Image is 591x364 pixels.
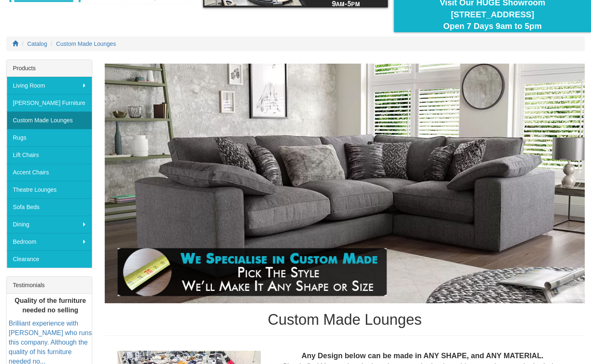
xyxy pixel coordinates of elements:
a: Living Room [7,77,92,94]
a: [PERSON_NAME] Furniture [7,94,92,112]
a: Sofa Beds [7,198,92,216]
a: Custom Made Lounges [56,40,116,47]
a: Bedroom [7,233,92,250]
a: Theatre Lounges [7,181,92,198]
a: Custom Made Lounges [7,112,92,129]
div: Products [7,60,92,77]
a: Rugs [7,129,92,146]
a: Clearance [7,250,92,268]
h1: Custom Made Lounges [105,312,585,328]
img: Custom Made Lounges [105,64,585,303]
b: Any Design below can be made in ANY SHAPE, and ANY MATERIAL. [302,352,544,360]
a: Accent Chairs [7,164,92,181]
b: Quality of the furniture needed no selling [14,297,86,313]
div: Testimonials [7,277,92,294]
a: Catalog [27,40,47,47]
a: Dining [7,216,92,233]
a: Lift Chairs [7,146,92,164]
